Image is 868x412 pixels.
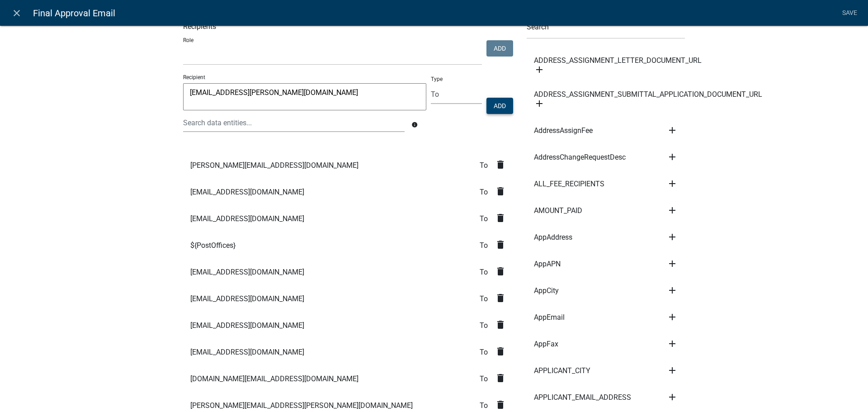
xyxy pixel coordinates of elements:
[534,314,565,321] span: AppEmail
[183,38,193,43] label: Role
[495,373,506,384] i: delete
[534,98,545,109] i: add
[480,269,495,276] span: To
[838,5,861,22] a: Save
[190,402,413,409] span: [PERSON_NAME][EMAIL_ADDRESS][PERSON_NAME][DOMAIN_NAME]
[480,215,495,223] span: To
[480,242,495,249] span: To
[190,269,304,276] span: [EMAIL_ADDRESS][DOMAIN_NAME]
[411,122,418,128] i: info
[480,162,495,169] span: To
[534,367,590,374] span: APPLICANT_CITY
[480,189,495,196] span: To
[183,22,513,31] h6: Recipients
[667,152,678,162] i: add
[495,239,506,250] i: delete
[534,341,558,348] span: AppFax
[534,154,626,161] span: AddressChangeRequestDesc
[431,76,443,82] label: Type
[480,402,495,409] span: To
[534,207,582,214] span: AMOUNT_PAID
[534,260,561,268] span: AppAPN
[667,205,678,216] i: add
[190,295,304,303] span: [EMAIL_ADDRESS][DOMAIN_NAME]
[190,242,236,249] span: ${PostOffices}
[495,346,506,357] i: delete
[190,322,304,329] span: [EMAIL_ADDRESS][DOMAIN_NAME]
[534,287,559,294] span: AppCity
[480,322,495,329] span: To
[190,215,304,223] span: [EMAIL_ADDRESS][DOMAIN_NAME]
[667,312,678,322] i: add
[667,258,678,269] i: add
[495,159,506,170] i: delete
[667,365,678,376] i: add
[495,319,506,330] i: delete
[667,392,678,403] i: add
[495,186,506,197] i: delete
[667,125,678,136] i: add
[183,73,426,81] p: Recipient
[667,232,678,242] i: add
[667,285,678,296] i: add
[183,114,405,132] input: Search data entities...
[667,178,678,189] i: add
[534,180,604,188] span: ALL_FEE_RECIPIENTS
[190,349,304,356] span: [EMAIL_ADDRESS][DOMAIN_NAME]
[33,4,115,22] span: Final Approval Email
[534,57,702,64] span: ADDRESS_ASSIGNMENT_LETTER_DOCUMENT_URL
[667,338,678,349] i: add
[480,375,495,383] span: To
[190,189,304,196] span: [EMAIL_ADDRESS][DOMAIN_NAME]
[534,234,572,241] span: AppAddress
[11,8,22,19] i: close
[495,213,506,223] i: delete
[486,98,513,114] button: Add
[495,399,506,410] i: delete
[480,295,495,303] span: To
[480,349,495,356] span: To
[534,91,762,98] span: ADDRESS_ASSIGNMENT_SUBMITTAL_APPLICATION_DOCUMENT_URL
[534,394,631,401] span: APPLICANT_EMAIL_ADDRESS
[495,293,506,303] i: delete
[495,266,506,277] i: delete
[534,127,593,134] span: AddressAssignFee
[486,40,513,57] button: Add
[534,64,545,75] i: add
[190,375,359,383] span: [DOMAIN_NAME][EMAIL_ADDRESS][DOMAIN_NAME]
[190,162,359,169] span: [PERSON_NAME][EMAIL_ADDRESS][DOMAIN_NAME]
